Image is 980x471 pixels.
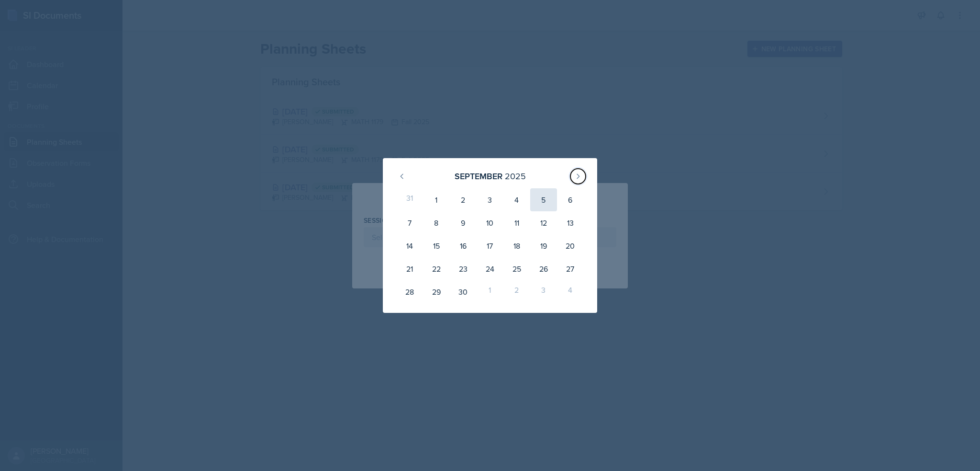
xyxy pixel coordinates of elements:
[450,257,477,280] div: 23
[557,234,584,257] div: 20
[423,188,450,211] div: 1
[503,188,530,211] div: 4
[503,234,530,257] div: 18
[557,188,584,211] div: 6
[455,170,502,183] div: September
[557,211,584,234] div: 13
[423,234,450,257] div: 15
[530,280,557,303] div: 3
[503,211,530,234] div: 11
[557,280,584,303] div: 4
[450,211,477,234] div: 9
[450,188,477,211] div: 2
[450,234,477,257] div: 16
[503,257,530,280] div: 25
[423,280,450,303] div: 29
[423,257,450,280] div: 22
[396,257,423,280] div: 21
[477,234,503,257] div: 17
[450,280,477,303] div: 30
[477,211,503,234] div: 10
[530,234,557,257] div: 19
[477,280,503,303] div: 1
[503,280,530,303] div: 2
[396,188,423,211] div: 31
[530,211,557,234] div: 12
[530,257,557,280] div: 26
[396,280,423,303] div: 28
[557,257,584,280] div: 27
[396,234,423,257] div: 14
[396,211,423,234] div: 7
[505,170,526,183] div: 2025
[477,257,503,280] div: 24
[530,188,557,211] div: 5
[423,211,450,234] div: 8
[477,188,503,211] div: 3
